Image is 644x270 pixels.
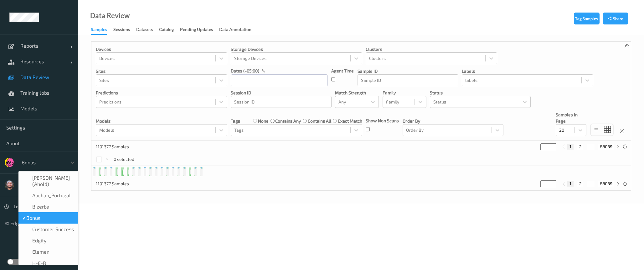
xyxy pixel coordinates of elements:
[358,68,458,74] p: Sample ID
[603,13,628,24] button: Share
[258,118,269,124] label: none
[430,90,531,96] p: Status
[338,118,362,124] label: exact match
[136,26,153,34] div: Datasets
[136,25,159,34] a: Datasets
[366,46,497,52] p: Clusters
[556,112,586,124] p: Samples In Page
[96,46,227,52] p: Devices
[577,181,584,187] button: 2
[231,68,259,74] p: dates (-05:00)
[90,13,130,19] div: Data Review
[366,118,399,124] p: Show Non Scans
[275,118,301,124] label: contains any
[598,181,614,187] button: 55069
[567,144,574,150] button: 1
[91,26,107,35] div: Samples
[383,90,426,96] p: Family
[113,25,136,34] a: Sessions
[159,25,180,34] a: Catalog
[159,26,174,34] div: Catalog
[574,13,600,24] button: Tag Samples
[462,68,593,74] p: labels
[231,46,362,52] p: Storage Devices
[331,68,354,74] p: Agent Time
[91,25,113,35] a: Samples
[96,90,227,96] p: Predictions
[219,26,251,34] div: Data Annotation
[587,181,595,187] button: ...
[567,181,574,187] button: 1
[96,68,227,74] p: Sites
[180,26,213,34] div: Pending Updates
[96,118,227,124] p: Models
[308,118,331,124] label: contains all
[403,118,503,124] p: Order By
[96,144,143,150] p: 1101377 Samples
[96,181,143,187] p: 1101377 Samples
[598,144,614,150] button: 55069
[577,144,584,150] button: 2
[114,156,134,162] p: 0 selected
[231,118,240,124] p: Tags
[219,25,258,34] a: Data Annotation
[113,26,130,34] div: Sessions
[335,90,379,96] p: Match Strength
[180,25,219,34] a: Pending Updates
[587,144,595,150] button: ...
[231,90,332,96] p: Session ID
